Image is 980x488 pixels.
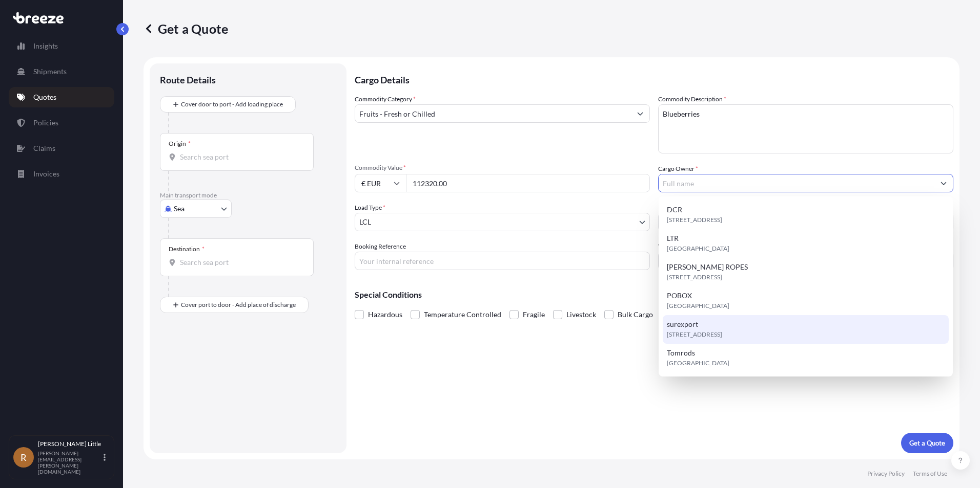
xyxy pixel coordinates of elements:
[667,215,722,225] span: [STREET_ADDRESS]
[38,440,101,448] p: [PERSON_NAME] Little
[181,300,296,310] span: Cover port to door - Add place of discharge
[355,203,385,213] span: Load Type
[667,329,722,340] span: [STREET_ADDRESS]
[169,245,205,253] div: Destination
[658,252,953,270] input: Enter name
[355,94,416,104] label: Commodity Category
[867,470,905,478] p: Privacy Policy
[566,307,596,322] span: Livestock
[180,152,301,162] input: Origin
[667,233,679,243] span: LTR
[33,118,58,128] p: Policies
[355,63,953,94] p: Cargo Details
[180,257,301,268] input: Destination
[406,174,650,192] input: Type amount
[913,470,947,478] p: Terms of Use
[658,203,953,211] span: Freight Cost
[667,291,692,301] span: POBOX
[355,252,650,270] input: Your internal reference
[359,217,371,227] span: LCL
[658,164,698,174] label: Cargo Owner
[144,20,228,37] p: Get a Quote
[355,241,406,252] label: Booking Reference
[663,201,949,372] div: Suggestions
[667,243,729,254] span: [GEOGRAPHIC_DATA]
[181,99,283,109] span: Cover door to port - Add loading place
[160,191,336,199] p: Main transport mode
[33,169,59,179] p: Invoices
[21,452,27,462] span: R
[659,174,934,192] input: Full name
[355,291,953,299] p: Special Conditions
[33,92,56,102] p: Quotes
[368,307,402,322] span: Hazardous
[33,41,58,51] p: Insights
[38,450,101,475] p: [PERSON_NAME][EMAIL_ADDRESS][PERSON_NAME][DOMAIN_NAME]
[424,307,501,322] span: Temperature Controlled
[160,74,216,86] p: Route Details
[909,438,945,448] p: Get a Quote
[160,199,232,218] button: Select transport
[667,301,729,311] span: [GEOGRAPHIC_DATA]
[33,143,55,153] p: Claims
[174,204,185,214] span: Sea
[33,66,67,77] p: Shipments
[667,205,682,215] span: DCR
[658,241,691,252] label: Vessel Name
[667,262,748,272] span: [PERSON_NAME] ROPES
[667,272,722,282] span: [STREET_ADDRESS]
[355,164,650,172] span: Commodity Value
[169,140,191,148] div: Origin
[667,319,698,329] span: surexport
[631,104,649,123] button: Show suggestions
[667,348,695,358] span: Tomrods
[658,94,726,104] label: Commodity Description
[667,358,729,368] span: [GEOGRAPHIC_DATA]
[934,174,953,192] button: Show suggestions
[355,104,631,123] input: Select a commodity type
[618,307,653,322] span: Bulk Cargo
[523,307,545,322] span: Fragile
